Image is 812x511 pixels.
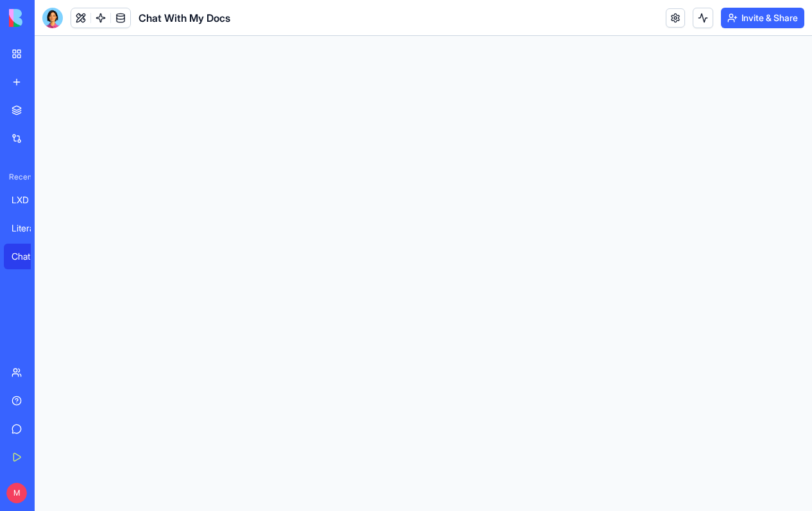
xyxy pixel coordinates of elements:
[6,483,27,503] span: M
[9,9,89,27] img: logo
[12,194,47,206] div: LXD Consultation Intake
[4,187,55,213] a: LXD Consultation Intake
[12,250,47,263] div: Chat With My Docs
[139,10,230,26] span: Chat With My Docs
[721,8,804,28] button: Invite & Share
[4,215,55,241] a: Literary Blog
[4,244,55,269] a: Chat With My Docs
[4,172,31,182] span: Recent
[12,222,47,235] div: Literary Blog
